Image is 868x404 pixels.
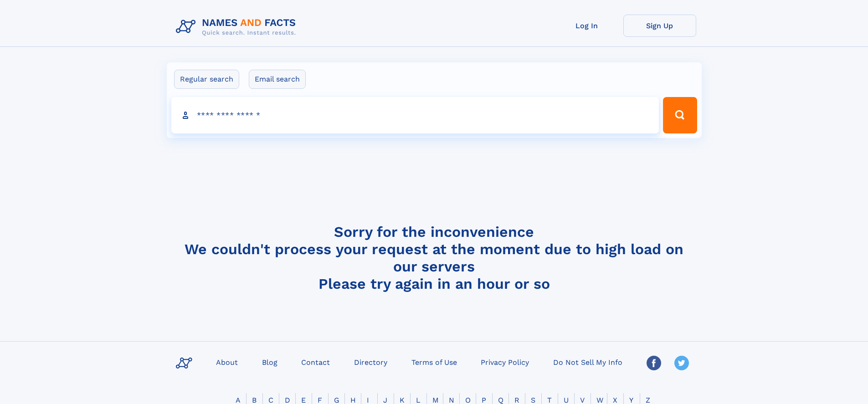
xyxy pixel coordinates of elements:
input: search input [171,97,659,133]
a: Contact [298,355,334,368]
h4: Sorry for the inconvenience We couldn't process your request at the moment due to high load on ou... [172,223,696,292]
a: Terms of Use [408,355,461,368]
a: Sign Up [623,15,696,37]
label: Regular search [174,70,239,89]
a: Blog [258,355,281,368]
img: Logo Names and Facts [172,15,303,39]
img: Facebook [647,356,661,370]
a: About [212,355,241,368]
label: Email search [249,70,306,89]
a: Directory [350,355,391,368]
img: Twitter [674,356,689,370]
a: Log In [550,15,623,37]
a: Privacy Policy [477,355,533,368]
a: Do Not Sell My Info [550,355,626,368]
button: Search Button [663,97,697,133]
